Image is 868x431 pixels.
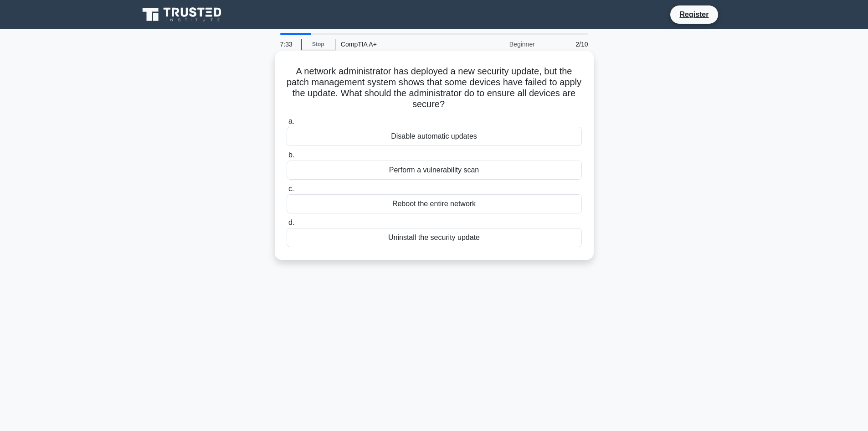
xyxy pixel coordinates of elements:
div: Disable automatic updates [287,127,582,146]
div: Perform a vulnerability scan [287,161,582,180]
span: a. [288,117,294,125]
div: Reboot the entire network [287,194,582,213]
div: CompTIA A+ [335,35,461,53]
span: b. [288,151,294,159]
div: Beginner [461,35,540,53]
div: 2/10 [540,35,594,53]
span: c. [288,185,294,192]
a: Register [674,9,714,20]
div: 7:33 [275,35,301,53]
span: d. [288,218,294,226]
h5: A network administrator has deployed a new security update, but the patch management system shows... [286,66,583,110]
a: Stop [301,39,335,50]
div: Uninstall the security update [287,228,582,247]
